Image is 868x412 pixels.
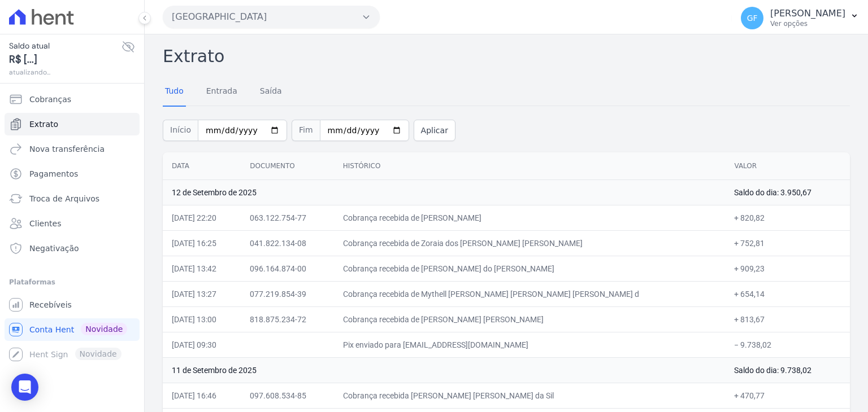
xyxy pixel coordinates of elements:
td: 063.122.754-77 [241,205,333,230]
a: Pagamentos [5,163,140,185]
td: 096.164.874-00 [241,256,333,281]
td: [DATE] 09:30 [163,332,241,357]
p: [PERSON_NAME] [770,8,845,19]
span: Clientes [29,218,61,229]
span: Fim [292,120,320,141]
span: Recebíveis [29,299,72,310]
td: Saldo do dia: 9.738,02 [725,357,850,383]
span: Negativação [29,243,79,254]
td: Cobrança recebida de Mythell [PERSON_NAME] [PERSON_NAME] [PERSON_NAME] d [334,281,726,306]
td: 11 de Setembro de 2025 [163,357,725,383]
span: Extrato [29,119,58,130]
span: GF [747,14,758,22]
span: R$ [...] [9,52,121,67]
span: Novidade [81,323,127,335]
td: + 909,23 [725,256,850,281]
td: + 752,81 [725,230,850,256]
span: atualizando... [9,67,121,77]
td: Cobrança recebida de [PERSON_NAME] [PERSON_NAME] [334,306,726,332]
a: Conta Hent Novidade [5,318,140,341]
div: Plataformas [9,275,135,289]
td: 818.875.234-72 [241,306,333,332]
h2: Extrato [163,43,850,69]
a: Recebíveis [5,293,140,316]
td: Saldo do dia: 3.950,67 [725,179,850,205]
div: Open Intercom Messenger [11,374,38,401]
span: Nova transferência [29,143,105,155]
td: [DATE] 13:00 [163,306,241,332]
span: Início [163,120,198,141]
td: − 9.738,02 [725,332,850,357]
a: Cobranças [5,88,140,111]
button: [GEOGRAPHIC_DATA] [163,6,380,28]
a: Saída [258,77,284,107]
td: [DATE] 13:42 [163,256,241,281]
td: Cobrança recebida de Zoraia dos [PERSON_NAME] [PERSON_NAME] [334,230,726,256]
a: Entrada [204,77,240,107]
td: [DATE] 16:25 [163,230,241,256]
td: [DATE] 13:27 [163,281,241,306]
td: 12 de Setembro de 2025 [163,179,725,205]
th: Valor [725,152,850,180]
td: + 820,82 [725,205,850,230]
a: Extrato [5,113,140,135]
a: Clientes [5,212,140,235]
span: Cobranças [29,94,71,105]
td: 077.219.854-39 [241,281,333,306]
a: Nova transferência [5,138,140,160]
td: Cobrança recebida [PERSON_NAME] [PERSON_NAME] da Sil [334,383,726,408]
td: Pix enviado para [EMAIL_ADDRESS][DOMAIN_NAME] [334,332,726,357]
a: Negativação [5,237,140,260]
button: GF [PERSON_NAME] Ver opções [732,2,868,34]
button: Aplicar [414,120,455,141]
td: 041.822.134-08 [241,230,333,256]
td: [DATE] 22:20 [163,205,241,230]
span: Conta Hent [29,324,74,335]
span: Troca de Arquivos [29,193,99,204]
td: 097.608.534-85 [241,383,333,408]
td: Cobrança recebida de [PERSON_NAME] [334,205,726,230]
a: Troca de Arquivos [5,187,140,210]
span: Saldo atual [9,40,121,52]
th: Histórico [334,152,726,180]
td: + 470,77 [725,383,850,408]
span: Pagamentos [29,168,78,179]
td: [DATE] 16:46 [163,383,241,408]
a: Tudo [163,77,186,107]
th: Documento [241,152,333,180]
td: + 813,67 [725,306,850,332]
th: Data [163,152,241,180]
nav: Sidebar [9,88,135,366]
p: Ver opções [770,19,845,28]
td: + 654,14 [725,281,850,306]
td: Cobrança recebida de [PERSON_NAME] do [PERSON_NAME] [334,256,726,281]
